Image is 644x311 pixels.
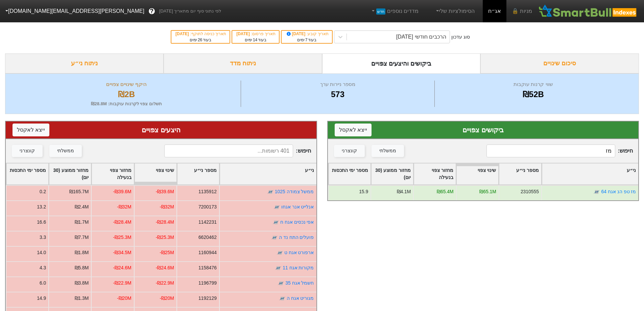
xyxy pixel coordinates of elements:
[40,264,46,271] div: 4.3
[6,163,48,184] div: Toggle SortBy
[267,188,274,195] img: tase link
[278,280,284,287] img: tase link
[305,38,308,42] span: 7
[198,219,217,226] div: 1142231
[279,295,286,302] img: tase link
[285,37,329,43] div: בעוד ימים
[335,125,632,135] div: ביקושים צפויים
[275,265,282,271] img: tase link
[273,204,280,210] img: tase link
[75,203,89,210] div: ₪2.4M
[37,249,46,256] div: 14.0
[542,163,638,184] div: Toggle SortBy
[5,53,164,73] div: ניתוח ני״ע
[117,203,132,210] div: -₪32M
[198,38,202,42] span: 26
[287,295,314,301] a: מגוריט אגח ה
[40,234,46,241] div: 3.3
[284,250,314,255] a: ארפורט אגח ט
[436,81,630,88] div: שווי קרנות עוקבות
[113,280,131,287] div: -₪22.9M
[286,31,307,36] span: [DATE]
[14,101,239,107] div: תשלום צפוי לקרנות עוקבות : ₪28.8M
[13,125,310,135] div: היצעים צפויים
[479,188,496,195] div: ₪65.1M
[37,203,46,210] div: 13.2
[198,249,217,256] div: 1160944
[601,189,636,194] a: מז טפ הנ אגח 64
[175,31,226,37] div: תאריך כניסה לתוקף :
[75,249,89,256] div: ₪1.8M
[486,145,633,157] span: חיפוש :
[243,88,432,101] div: 573
[75,280,89,287] div: ₪3.8M
[271,234,278,241] img: tase link
[156,264,174,271] div: -₪24.6M
[281,204,314,209] a: אנלייט אנר אגחו
[456,163,498,184] div: Toggle SortBy
[113,188,131,195] div: -₪39.6M
[486,145,615,157] input: 172 רשומות...
[372,145,404,157] button: ממשלתי
[499,163,541,184] div: Toggle SortBy
[75,219,89,226] div: ₪1.7M
[156,234,174,241] div: -₪25.3M
[451,34,470,41] div: סוג עדכון
[164,53,322,73] div: ניתוח מדד
[177,163,219,184] div: Toggle SortBy
[175,37,226,43] div: בעוד ימים
[436,188,453,195] div: ₪65.4M
[396,33,446,41] div: הרכבים חודשי [DATE]
[69,188,89,195] div: ₪165.7M
[198,203,217,210] div: 7200173
[279,235,314,240] a: פועלים התח נד ה
[322,53,481,73] div: ביקושים והיצעים צפויים
[376,8,385,15] span: חדש
[13,124,49,136] button: ייצא לאקסל
[20,147,35,155] div: קונצרני
[397,188,411,195] div: ₪4.1M
[198,234,217,241] div: 6620462
[342,147,357,155] div: קונצרני
[57,147,74,155] div: ממשלתי
[75,234,89,241] div: ₪7.7M
[159,8,221,15] span: לפי נתוני סוף יום מתאריך [DATE]
[538,4,639,18] img: SmartBull
[367,4,421,18] a: מדדים נוספיםחדש
[40,280,46,287] div: 6.0
[236,31,251,36] span: [DATE]
[156,188,174,195] div: -₪39.6M
[243,81,432,88] div: מספר ניירות ערך
[198,188,217,195] div: 1135912
[164,145,293,157] input: 401 רשומות...
[285,280,314,286] a: חשמל אגח 35
[198,280,217,287] div: 1196799
[283,265,314,270] a: מקורות אגח 11
[593,188,600,195] img: tase link
[37,219,46,226] div: 16.6
[160,203,174,210] div: -₪32M
[175,31,190,36] span: [DATE]
[160,249,174,256] div: -₪25M
[117,295,132,302] div: -₪20M
[49,163,91,184] div: Toggle SortBy
[156,280,174,287] div: -₪22.9M
[359,188,368,195] div: 15.9
[285,31,329,37] div: תאריך קובע :
[329,163,371,184] div: Toggle SortBy
[272,219,279,226] img: tase link
[14,88,239,101] div: ₪2B
[480,53,639,73] div: סיכום שינויים
[113,249,131,256] div: -₪34.5M
[220,163,316,184] div: Toggle SortBy
[277,249,283,256] img: tase link
[156,219,174,226] div: -₪28.4M
[335,124,372,136] button: ייצא לאקסל
[14,81,239,88] div: היקף שינויים צפויים
[113,219,131,226] div: -₪28.4M
[198,295,217,302] div: 1192129
[334,145,365,157] button: קונצרני
[40,188,46,195] div: 0.2
[75,295,89,302] div: ₪1.3M
[75,264,89,271] div: ₪5.8M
